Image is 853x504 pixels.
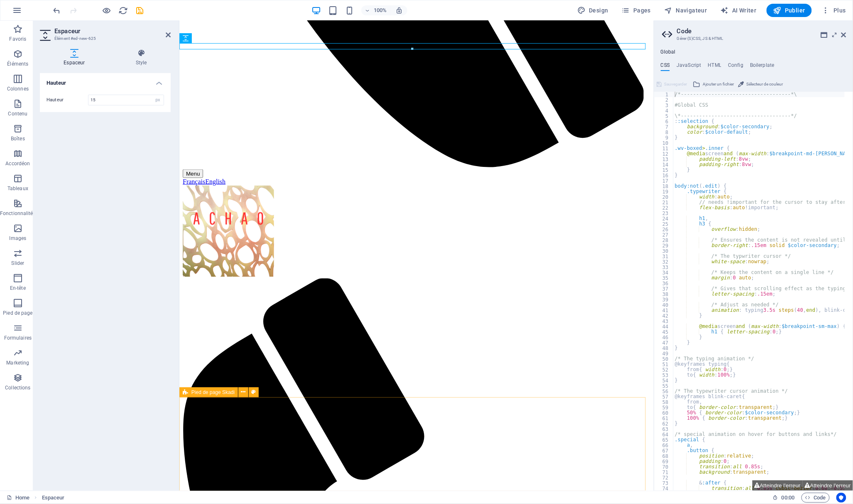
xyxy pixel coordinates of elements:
div: 74 [654,486,674,491]
p: En-tête [10,285,26,291]
h3: Gérer (S)CSS, JS & HTML [677,35,830,42]
h4: HTML [708,62,722,71]
div: 19 [654,189,674,194]
div: 56 [654,389,674,394]
i: Enregistrer (Ctrl+S) [135,6,145,15]
div: 11 [654,146,674,151]
button: Design [574,4,612,17]
div: 65 [654,437,674,443]
div: 30 [654,248,674,254]
div: 38 [654,291,674,297]
span: 00 00 [782,493,794,503]
h4: Style [112,49,171,66]
div: 73 [654,480,674,486]
button: save [135,5,145,15]
div: 55 [654,383,674,389]
h4: Espaceur [40,49,112,66]
div: 9 [654,135,674,140]
div: 21 [654,200,674,205]
div: 53 [654,372,674,378]
h4: Hauteur [40,73,171,88]
div: 66 [654,443,674,448]
div: 46 [654,335,674,340]
div: 43 [654,318,674,324]
span: Ajouter un fichier [703,79,734,89]
div: 36 [654,281,674,286]
div: 57 [654,394,674,399]
button: Ajouter un fichier [692,79,735,89]
span: Plus [822,6,846,15]
div: 61 [654,416,674,421]
a: Cliquez pour annuler la sélection. Double-cliquez pour ouvrir Pages. [7,493,29,503]
p: Tableaux [7,185,28,192]
div: 69 [654,459,674,464]
span: Code [805,493,826,503]
button: 100% [361,5,391,15]
div: 10 [654,140,674,146]
div: 54 [654,378,674,383]
button: Code [802,493,830,503]
h4: Config [728,62,743,71]
div: 28 [654,237,674,243]
div: 39 [654,297,674,302]
div: 27 [654,232,674,237]
span: Sélecteur de couleur [747,79,783,89]
i: Actualiser la page [119,6,128,15]
div: 64 [654,432,674,437]
div: 31 [654,254,674,259]
button: AI Writer [717,4,760,17]
div: 34 [654,270,674,275]
button: Atteindre l'erreur [753,480,803,491]
div: 47 [654,340,674,345]
div: 16 [654,173,674,178]
button: Cliquez ici pour quitter le mode Aperçu et poursuivre l'édition. [102,5,112,15]
div: 24 [654,216,674,221]
span: Pied de page Skadi [191,390,235,395]
div: 42 [654,313,674,318]
button: Usercentrics [836,493,846,503]
span: AI Writer [721,6,757,15]
div: 12 [654,151,674,157]
span: : [787,494,789,501]
div: 15 [654,167,674,173]
div: 22 [654,205,674,210]
p: Images [10,235,27,242]
div: 35 [654,275,674,281]
div: 1 [654,92,674,97]
div: 70 [654,464,674,470]
p: Colonnes [7,86,29,92]
p: Formulaires [4,335,32,341]
h4: Global [661,49,676,56]
div: 25 [654,221,674,227]
button: Atteindre l'erreur [803,480,853,491]
div: 29 [654,243,674,248]
p: Slider [12,260,25,267]
div: 20 [654,194,674,200]
div: 48 [654,345,674,351]
p: Marketing [6,360,29,366]
div: 4 [654,108,674,113]
div: 67 [654,448,674,453]
h4: CSS [661,62,670,71]
div: 13 [654,157,674,162]
div: 51 [654,362,674,367]
button: Pages [618,4,654,17]
h3: Élément #ed-new-625 [54,35,154,42]
p: Pied de page [3,310,32,316]
div: 14 [654,162,674,167]
div: 58 [654,399,674,405]
p: Collections [5,384,30,391]
div: 40 [654,302,674,308]
span: Cliquez pour sélectionner. Double-cliquez pour modifier. [42,493,65,503]
div: 5 [654,113,674,119]
span: Pages [622,6,651,15]
h4: Boilerplate [750,62,775,71]
div: 59 [654,405,674,410]
div: 3 [654,103,674,108]
div: 23 [654,210,674,216]
button: Publier [767,4,812,17]
p: Accordéon [5,160,30,167]
i: Lors du redimensionnement, ajuster automatiquement le niveau de zoom en fonction de l'appareil sé... [395,7,403,14]
div: 49 [654,351,674,356]
h4: JavaScript [677,62,701,71]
